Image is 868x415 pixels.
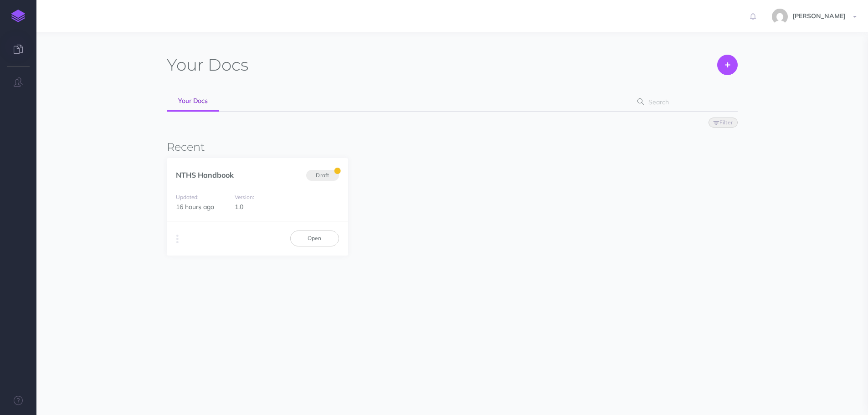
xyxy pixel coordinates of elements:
[176,233,179,246] i: More actions
[772,9,788,25] img: e15ca27c081d2886606c458bc858b488.jpg
[176,194,199,200] small: Updated:
[167,91,219,112] a: Your Docs
[176,203,214,211] span: 16 hours ago
[176,170,234,179] a: NTHS Handbook
[178,97,208,105] span: Your Docs
[167,55,248,75] h1: Docs
[167,141,738,153] h3: Recent
[235,194,254,200] small: Version:
[167,55,204,75] span: Your
[235,203,243,211] span: 1.0
[646,94,724,110] input: Search
[11,10,25,22] img: logo-mark.svg
[788,12,850,20] span: [PERSON_NAME]
[290,231,339,246] a: Open
[709,118,738,128] button: Filter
